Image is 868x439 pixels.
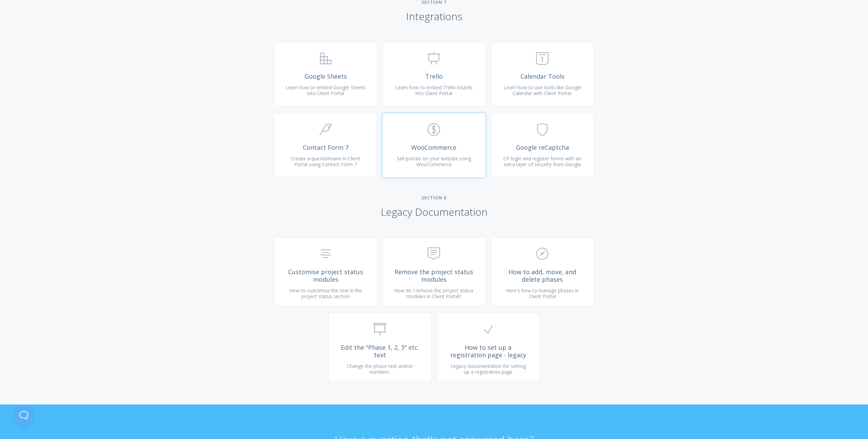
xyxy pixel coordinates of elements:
[339,344,421,359] span: Edit the "Phase 1, 2, 3" etc. text
[347,363,413,375] span: Change the phase text and/or numbers.
[274,237,377,306] a: Customise project status modules How to customise the text in the project status section
[502,268,583,283] span: How to add, move, and delete phases
[291,155,360,168] span: Create a questionnaire in Client Portal using Contact Form 7
[395,84,472,97] span: Learn how to embed Trello boards into Client Portal
[285,72,366,80] span: Google Sheets
[393,268,475,283] span: Remove the project status modules
[503,155,581,168] span: CP login and register forms with an extra layer of security from Google
[502,72,583,80] span: Calendar Tools
[504,84,581,97] span: Learn how to use tools like Google Calendar with Client Portal.
[383,237,485,306] a: Remove the project status modules How do I remove the project status modules in Client Portal?
[383,42,485,106] a: Trello Learn how to embed Trello boards into Client Portal
[289,287,362,300] span: How to customise the text in the project status section
[397,155,471,168] span: Sell portals on your website using WooCommerce
[491,42,594,106] a: Calendar Tools Learn how to use tools like Google Calendar with Client Portal.
[491,113,594,177] a: Google reCaptcha CP login and register forms with an extra layer of security from Google
[285,268,366,283] span: Customise project status modules
[394,287,474,300] span: How do I remove the project status modules in Client Portal?
[506,287,579,300] span: Here's how to manage phases in Client Portal
[285,84,366,97] span: Learn how to embed Google Sheets into Client Portal
[448,344,529,359] span: How to set up a registration page - legacy
[274,113,377,177] a: Contact Form 7 Create a questionnaire in Client Portal using Contact Form 7
[437,313,540,382] a: How to set up a registration page - legacy Legacy documentation for setting up a registration page
[393,144,475,151] span: WooCommerce
[274,42,377,106] a: Google Sheets Learn how to embed Google Sheets into Client Portal
[328,313,431,382] a: Edit the "Phase 1, 2, 3" etc. text Change the phase text and/or numbers.
[14,405,34,425] iframe: Toggle Customer Support
[393,72,475,80] span: Trello
[502,144,583,151] span: Google reCaptcha
[285,144,366,151] span: Contact Form 7
[491,237,594,306] a: How to add, move, and delete phases Here's how to manage phases in Client Portal
[383,113,485,177] a: WooCommerce Sell portals on your website using WooCommerce
[451,363,526,375] span: Legacy documentation for setting up a registration page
